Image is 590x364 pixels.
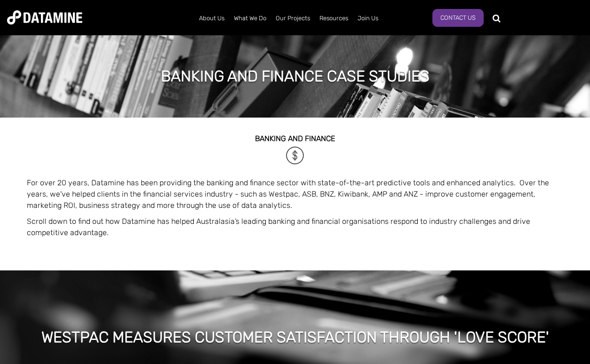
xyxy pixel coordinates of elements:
a: Contact Us [432,9,484,27]
h1: WESTPAC MEASURES CUSTOMER SATISFACTION THROUGH 'LOVE SCORE' [41,327,549,348]
p: For over 20 years, Datamine has been providing the banking and finance sector with state-of-the-a... [27,177,563,211]
img: Banking & Financial-1 [285,145,306,166]
a: Join Us [353,6,383,31]
img: Datamine [7,10,82,24]
a: Our Projects [271,6,315,31]
a: Resources [315,6,353,31]
p: Scroll down to find out how Datamine has helped Australasia’s leading banking and financial organ... [27,216,563,238]
h2: BANKING and FINANCE [27,135,563,143]
h1: Banking and finance case studies [161,66,430,87]
a: About Us [194,6,229,31]
a: What We Do [229,6,271,31]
